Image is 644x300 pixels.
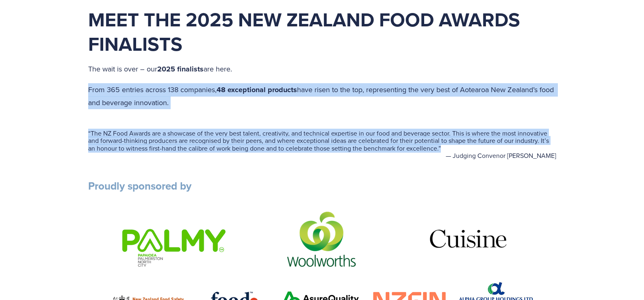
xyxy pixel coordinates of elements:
[88,129,556,152] blockquote: The NZ Food Awards are a showcase of the very best talent, creativity, and technical expertise in...
[88,129,91,138] span: “
[88,5,525,58] strong: Meet the 2025 New Zealand Food Awards Finalists
[157,64,204,74] strong: 2025 finalists
[88,63,556,76] p: The wait is over – our are here.
[88,152,556,159] figcaption: — Judging Convenor [PERSON_NAME]
[217,84,297,95] strong: 48 exceptional products
[88,83,556,109] p: From 365 entries across 138 companies, have risen to the top, representing the very best of Aotea...
[438,144,441,153] span: ”
[88,178,191,194] strong: Proudly sponsored by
